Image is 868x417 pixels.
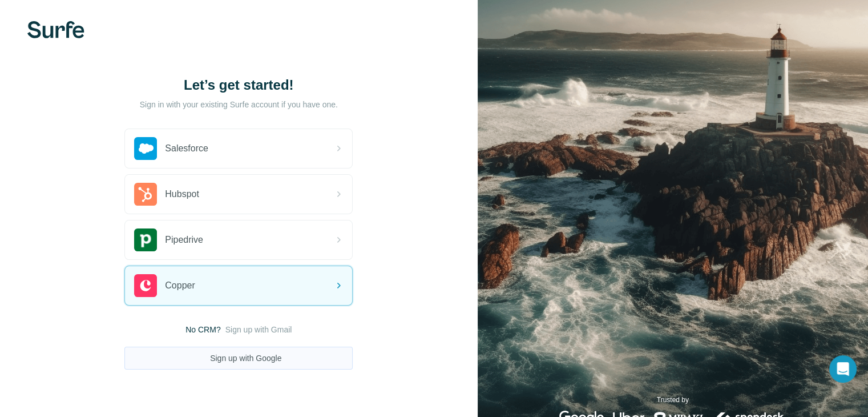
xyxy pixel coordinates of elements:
[134,274,157,297] img: copper's logo
[165,279,195,292] span: Copper
[134,183,157,206] img: hubspot's logo
[27,21,84,38] img: Surfe's logo
[140,99,338,110] p: Sign in with your existing Surfe account if you have one.
[165,187,199,201] span: Hubspot
[18,18,27,27] img: logo_orange.svg
[657,395,689,405] p: Trusted by
[134,228,157,251] img: pipedrive's logo
[134,137,157,160] img: salesforce's logo
[829,355,857,383] div: Open Intercom Messenger
[165,142,208,155] span: Salesforce
[165,233,203,247] span: Pipedrive
[43,67,102,75] div: Domain Overview
[31,66,40,75] img: tab_domain_overview_orange.svg
[225,324,292,335] button: Sign up with Gmail
[124,76,353,94] h1: Let’s get started!
[32,18,56,27] div: v 4.0.25
[30,30,126,39] div: Domain: [DOMAIN_NAME]
[18,30,27,39] img: website_grey.svg
[114,66,123,75] img: tab_keywords_by_traffic_grey.svg
[185,324,220,335] span: No CRM?
[126,67,192,75] div: Keywords by Traffic
[124,347,353,370] button: Sign up with Google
